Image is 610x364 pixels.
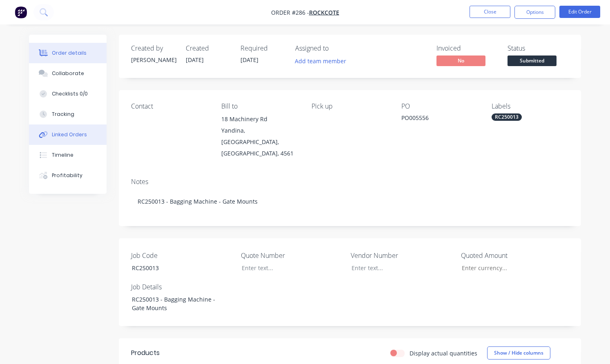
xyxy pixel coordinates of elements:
[401,113,479,125] div: PO005556
[186,44,231,52] div: Created
[125,293,227,314] div: RC250013 - Bagging Machine - Gate Mounts
[52,151,73,159] div: Timeline
[221,125,298,159] div: Yandina, [GEOGRAPHIC_DATA], [GEOGRAPHIC_DATA], 4561
[29,104,107,124] button: Tracking
[131,251,233,260] label: Job Code
[131,44,176,52] div: Created by
[29,84,107,104] button: Checklists 0/0
[487,346,550,360] button: Show / Hide columns
[559,6,600,18] button: Edit Order
[240,56,258,64] span: [DATE]
[29,165,107,186] button: Profitability
[221,113,298,125] div: 18 Machinery Rd
[52,172,82,179] div: Profitability
[309,9,339,16] a: ROCKCOTE
[291,55,351,67] button: Add team member
[241,251,343,260] label: Quote Number
[131,55,176,64] div: [PERSON_NAME]
[351,251,453,260] label: Vendor Number
[514,6,555,19] button: Options
[131,348,160,358] div: Products
[508,55,557,68] button: Submitted
[52,49,87,57] div: Order details
[461,251,563,260] label: Quoted Amount
[508,55,557,66] span: Submitted
[221,102,298,110] div: Bill to
[29,63,107,84] button: Collaborate
[240,44,285,52] div: Required
[52,90,88,98] div: Checklists 0/0
[29,43,107,63] button: Order details
[186,56,204,64] span: [DATE]
[131,178,569,186] div: Notes
[131,189,569,214] div: RC250013 - Bagging Machine - Gate Mounts
[29,124,107,145] button: Linked Orders
[271,9,309,16] span: Order #286 -
[401,102,479,110] div: PO
[29,145,107,165] button: Timeline
[508,44,569,52] div: Status
[131,102,208,110] div: Contact
[455,262,563,274] input: Enter currency...
[131,282,233,292] label: Job Details
[52,111,74,118] div: Tracking
[125,262,227,274] div: RC250013
[492,113,522,121] div: RC250013
[52,70,84,77] div: Collaborate
[410,349,477,357] label: Display actual quantities
[312,102,389,110] div: Pick up
[295,44,377,52] div: Assigned to
[436,55,485,66] span: No
[52,131,87,138] div: Linked Orders
[470,6,510,18] button: Close
[221,113,298,159] div: 18 Machinery RdYandina, [GEOGRAPHIC_DATA], [GEOGRAPHIC_DATA], 4561
[15,6,27,18] img: Factory
[492,102,569,110] div: Labels
[436,44,498,52] div: Invoiced
[295,55,351,67] button: Add team member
